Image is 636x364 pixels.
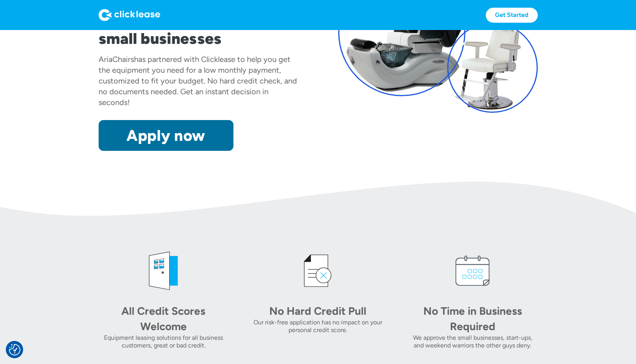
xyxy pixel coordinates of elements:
img: calendar icon [450,248,496,294]
div: All Credit Scores Welcome [109,303,217,334]
div: We approve the small businesses, start-ups, and weekend warriors the other guys deny. [408,334,537,349]
img: Logo [99,9,160,21]
img: welcome icon [140,248,186,294]
a: Apply now [99,120,233,151]
div: No Time in Business Required [419,303,527,334]
div: Our risk-free application has no impact on your personal credit score. [253,319,383,334]
img: credit icon [295,248,341,294]
div: No Hard Credit Pull [264,303,372,319]
img: Revisit consent button [9,344,20,356]
a: Get Started [486,8,538,23]
div: has partnered with Clicklease to help you get the equipment you need for a low monthly payment, c... [99,55,297,107]
div: Equipment leasing solutions for all business customers, great or bad credit. [99,334,228,349]
div: AriaChairs [99,55,134,64]
button: Consent Preferences [9,344,20,356]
